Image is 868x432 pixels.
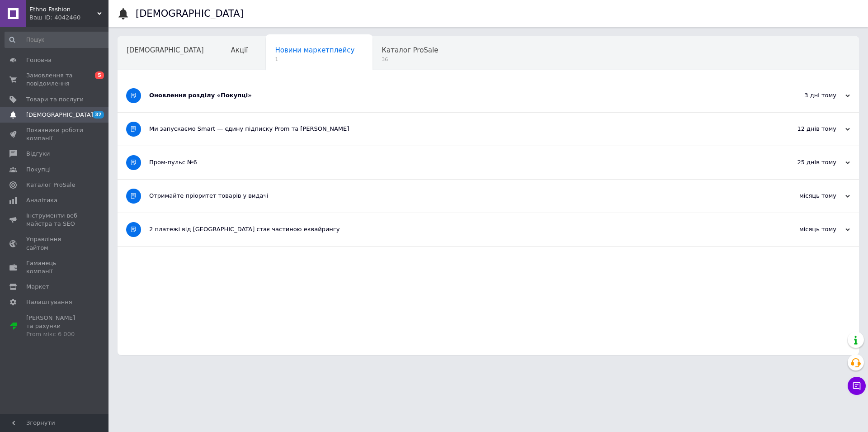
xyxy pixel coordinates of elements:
div: Ми запускаємо Smart — єдину підписку Prom та [PERSON_NAME] [149,125,759,133]
span: [DEMOGRAPHIC_DATA] [127,46,204,54]
div: 3 дні тому [759,91,850,100]
span: Управління сайтом [26,235,84,252]
span: Інструменти веб-майстра та SEO [26,212,84,228]
div: Оновлення розділу «Покупці» [149,91,759,100]
span: Покупці [26,166,51,174]
span: Показники роботи компанії [26,126,84,142]
div: Prom мікс 6 000 [26,330,84,338]
button: Чат з покупцем [848,377,866,395]
div: Пром-пульс №6 [149,158,759,166]
span: Аналітика [26,196,57,204]
div: 25 днів тому [759,158,850,166]
span: 37 [93,111,104,119]
span: [PERSON_NAME] та рахунки [26,314,84,339]
h1: [DEMOGRAPHIC_DATA] [136,8,244,19]
span: Акції [231,46,248,54]
div: Отримайте пріоритет товарів у видачі [149,192,759,200]
span: Новини маркетплейсу [275,46,354,54]
span: 36 [382,56,438,63]
div: місяць тому [759,225,850,233]
span: Головна [26,56,52,64]
span: Товари та послуги [26,95,84,104]
div: 2 платежі від [GEOGRAPHIC_DATA] стає частиною еквайрингу [149,225,759,233]
span: [DEMOGRAPHIC_DATA] [26,111,93,119]
span: Ethno Fashion [29,5,97,14]
span: 1 [275,56,354,63]
div: місяць тому [759,192,850,200]
span: Замовлення та повідомлення [26,71,84,88]
span: Гаманець компанії [26,259,84,275]
div: Ваш ID: 4042460 [29,14,108,22]
span: Каталог ProSale [26,181,75,189]
input: Пошук [5,32,112,48]
span: Маркет [26,283,49,291]
span: 5 [95,71,104,79]
span: Налаштування [26,298,72,306]
div: 12 днів тому [759,125,850,133]
span: Каталог ProSale [382,46,438,54]
span: Відгуки [26,150,50,158]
